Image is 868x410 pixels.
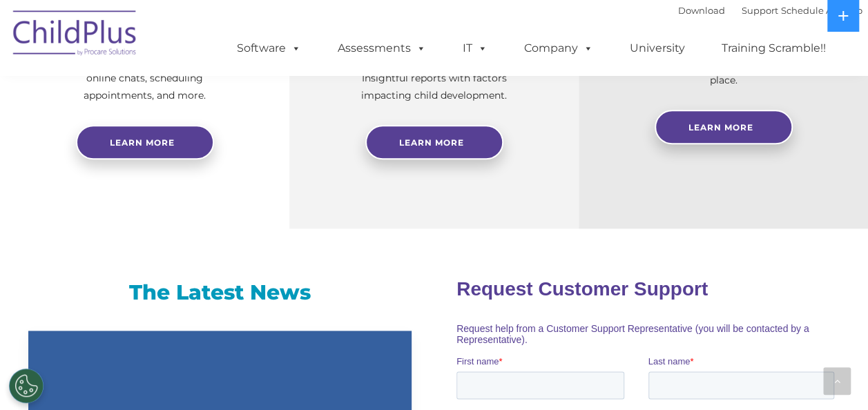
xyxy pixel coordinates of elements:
[223,35,315,62] a: Software
[6,1,144,70] img: ChildPlus by Procare Solutions
[192,148,251,158] span: Phone number
[742,5,778,16] a: Support
[76,125,214,159] a: Learn more
[510,35,607,62] a: Company
[678,5,725,16] a: Download
[28,279,412,306] h3: The Latest News
[781,5,862,16] a: Schedule A Demo
[449,35,501,62] a: IT
[708,35,840,62] a: Training Scramble!!
[678,5,862,16] font: |
[192,91,234,101] span: Last name
[324,35,440,62] a: Assessments
[9,369,44,403] button: Cookies Settings
[616,35,699,62] a: University
[688,122,753,133] span: Learn More
[365,125,503,159] a: Learn More
[110,137,175,148] span: Learn more
[399,137,464,148] span: Learn More
[655,110,793,144] a: Learn More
